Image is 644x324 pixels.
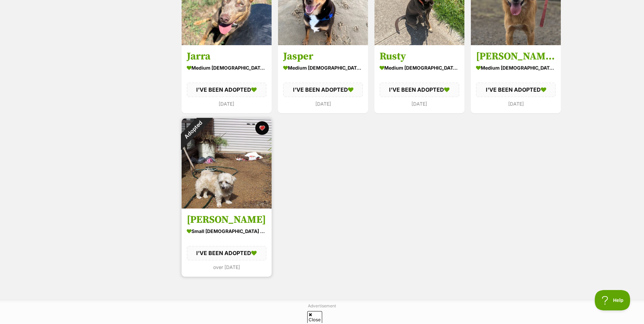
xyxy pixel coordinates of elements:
div: I'VE BEEN ADOPTED [187,83,266,97]
div: medium [DEMOGRAPHIC_DATA] Dog [476,63,556,73]
h3: Jarra [187,50,266,63]
a: Jasper medium [DEMOGRAPHIC_DATA] Dog I'VE BEEN ADOPTED [DATE] favourite [278,45,368,113]
iframe: Help Scout Beacon - Open [595,290,630,310]
img: Millie [182,119,272,209]
a: Rusty medium [DEMOGRAPHIC_DATA] Dog I'VE BEEN ADOPTED [DATE] favourite [374,45,464,113]
span: Close [307,311,322,323]
div: I'VE BEEN ADOPTED [476,83,556,97]
div: Adopted [172,110,213,150]
div: small [DEMOGRAPHIC_DATA] Dog [187,227,266,236]
h3: [PERSON_NAME] [187,214,266,227]
a: [PERSON_NAME] small [DEMOGRAPHIC_DATA] Dog I'VE BEEN ADOPTED over [DATE] favourite [182,209,272,277]
div: I'VE BEEN ADOPTED [187,246,266,260]
h3: Jasper [283,50,363,63]
div: medium [DEMOGRAPHIC_DATA] Dog [187,63,266,73]
div: I'VE BEEN ADOPTED [283,83,363,97]
div: I'VE BEEN ADOPTED [380,83,459,97]
a: Adopted [182,203,272,210]
div: medium [DEMOGRAPHIC_DATA] Dog [380,63,459,73]
a: Jarra medium [DEMOGRAPHIC_DATA] Dog I'VE BEEN ADOPTED [DATE] favourite [182,45,272,113]
h3: Rusty [380,50,459,63]
div: [DATE] [187,99,266,108]
div: [DATE] [283,99,363,108]
a: [PERSON_NAME] (65290) medium [DEMOGRAPHIC_DATA] Dog I'VE BEEN ADOPTED [DATE] favourite [471,45,561,113]
div: medium [DEMOGRAPHIC_DATA] Dog [283,63,363,73]
div: [DATE] [380,99,459,108]
h3: [PERSON_NAME] (65290) [476,50,556,63]
button: favourite [255,121,269,135]
div: [DATE] [476,99,556,108]
div: over [DATE] [187,263,266,272]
